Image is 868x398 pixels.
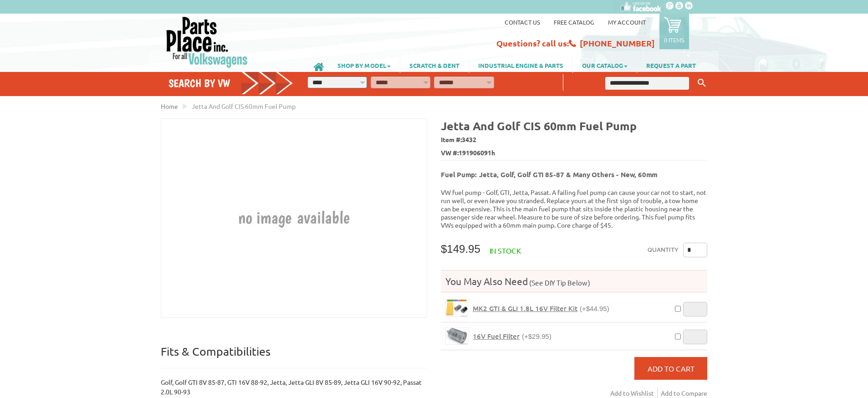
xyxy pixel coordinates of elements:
[634,357,707,380] button: Add to Cart
[659,14,689,49] a: 0 items
[522,332,551,340] span: (+$29.95)
[648,364,694,373] span: Add to Cart
[473,304,609,313] a: MK2 GTI & GLI 1.8L 16V Filter Kit(+$44.95)
[446,300,468,316] img: MK2 GTI & GLI 1.8L 16V Filter Kit
[473,332,520,341] span: 16V Fuel Filter
[469,57,572,73] a: INDUSTRIAL ENGINE & PARTS
[328,57,400,73] a: SHOP BY MODEL
[165,16,249,68] img: Parts Place Inc!
[446,327,468,344] img: 16V Fuel Filter
[664,36,684,44] p: 0 items
[441,133,707,147] span: Item #:
[168,77,293,90] h4: Search by VW
[554,18,594,26] a: Free Catalog
[637,57,705,73] a: REQUEST A PART
[473,332,551,341] a: 16V Fuel Filter(+$29.95)
[490,246,521,255] span: In stock
[573,57,637,73] a: OUR CATALOG
[445,327,468,345] a: 16V Fuel Filter
[459,148,495,158] span: 191906091h
[445,299,468,317] a: MK2 GTI & GLI 1.8L 16V Filter Kit
[580,305,609,312] span: (+$44.95)
[161,102,178,110] a: Home
[462,135,476,143] span: 3432
[695,76,709,91] button: Keyword Search
[400,57,469,73] a: SCRATCH & DENT
[473,304,577,313] span: MK2 GTI & GLI 1.8L 16V Filter Kit
[441,188,707,229] p: VW fuel pump - Golf, GTI, Jetta, Passat. A failing fuel pump can cause your car not to start, not...
[195,119,393,317] img: Jetta and Golf CIS 60mm Fuel Pump
[648,243,679,257] label: Quantity
[528,278,590,287] span: (See DIY Tip Below)
[441,275,707,287] h4: You May Also Need
[192,102,296,110] span: Jetta and Golf CIS 60mm Fuel Pump
[441,118,637,133] b: Jetta and Golf CIS 60mm Fuel Pump
[161,344,427,368] p: Fits & Compatibilities
[441,170,657,179] b: Fuel Pump: Jetta, Golf, Golf GTI 85-87 & Many Others - New, 60mm
[608,18,646,26] a: My Account
[441,147,707,160] span: VW #:
[505,18,540,26] a: Contact us
[161,378,427,397] p: Golf, Golf GTI 8V 85-87, GTI 16V 88-92, Jetta, Jetta GLI 8V 85-89, Jetta GLI 16V 90-92, Passat 2....
[441,243,480,255] span: $149.95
